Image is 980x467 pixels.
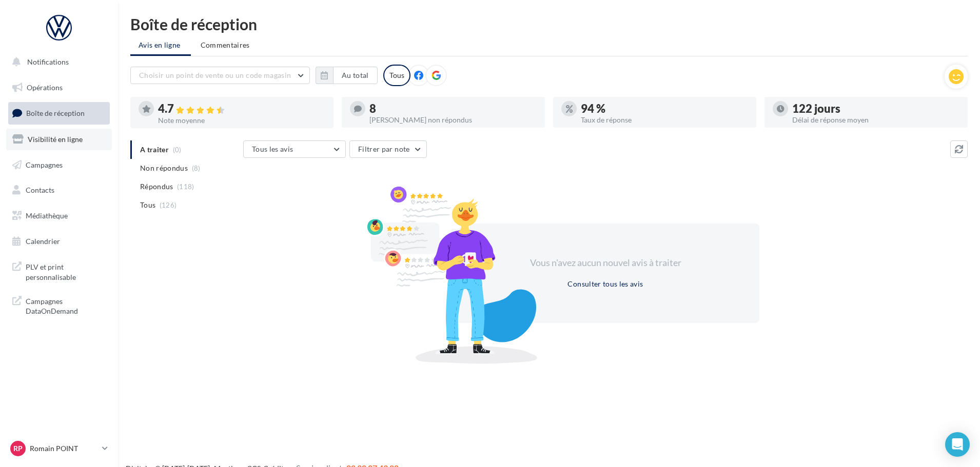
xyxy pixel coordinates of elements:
[563,278,647,290] button: Consulter tous les avis
[6,51,108,73] button: Notifications
[28,135,83,144] span: Visibilité en ligne
[792,116,959,124] div: Délai de réponse moyen
[517,256,694,270] div: Vous n'avez aucun nouvel avis à traiter
[6,77,112,98] a: Opérations
[158,103,325,115] div: 4.7
[581,116,748,124] div: Taux de réponse
[26,237,60,246] span: Calendrier
[6,256,112,286] a: PLV et print personnalisable
[140,163,188,173] span: Non répondus
[945,432,970,457] div: Open Intercom Messenger
[6,205,112,227] a: Médiathèque
[8,439,110,458] a: RP Romain POINT
[6,231,112,252] a: Calendrier
[27,57,69,66] span: Notifications
[333,67,378,84] button: Au total
[6,179,112,201] a: Contacts
[6,129,112,150] a: Visibilité en ligne
[316,67,378,84] button: Au total
[140,200,155,210] span: Tous
[26,260,106,282] span: PLV et print personnalisable
[6,290,112,320] a: Campagnes DataOnDemand
[792,103,959,114] div: 122 jours
[6,102,112,124] a: Boîte de réception
[252,145,293,153] span: Tous les avis
[139,71,291,79] span: Choisir un point de vente ou un code magasin
[26,211,68,220] span: Médiathèque
[369,116,537,124] div: [PERSON_NAME] non répondus
[581,103,748,114] div: 94 %
[369,103,537,114] div: 8
[177,182,194,191] span: (118)
[30,443,98,454] p: Romain POINT
[130,16,968,32] div: Boîte de réception
[26,186,54,194] span: Contacts
[26,294,106,316] span: Campagnes DataOnDemand
[383,65,410,86] div: Tous
[6,154,112,176] a: Campagnes
[26,109,85,117] span: Boîte de réception
[158,117,325,124] div: Note moyenne
[27,83,63,92] span: Opérations
[26,160,63,169] span: Campagnes
[201,40,250,49] span: Commentaires
[13,443,23,454] span: RP
[349,140,427,158] button: Filtrer par note
[192,164,201,172] span: (8)
[243,140,346,158] button: Tous les avis
[140,181,173,192] span: Répondus
[130,67,310,84] button: Choisir un point de vente ou un code magasin
[160,201,177,209] span: (126)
